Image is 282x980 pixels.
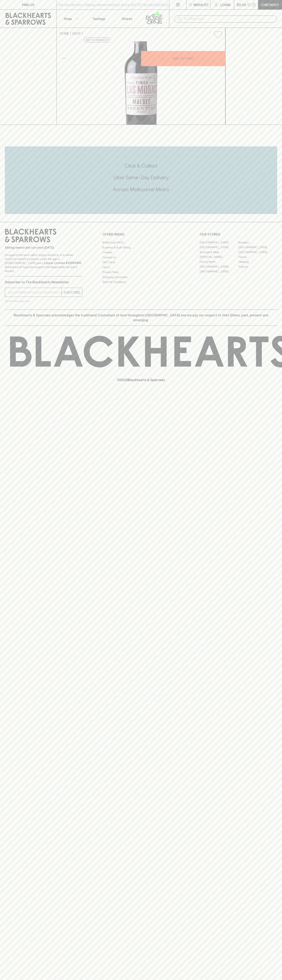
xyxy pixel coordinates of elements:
[102,245,180,250] a: Business & Bulk Gifting
[102,232,180,237] p: OTHER AREAS
[60,32,69,35] a: HOME
[64,16,72,21] p: Shop
[200,259,238,264] a: Fitzroy North
[200,264,238,269] a: [GEOGRAPHIC_DATA]
[220,2,230,7] p: Login
[5,253,82,273] p: It is against the law to sell or supply alcohol to, or to obtain alcohol on behalf of a person un...
[8,313,274,322] p: Blackhearts & Sparrows acknowledges the traditional Custodians of land throughout [GEOGRAPHIC_DAT...
[212,29,224,40] button: Add to wishlist
[85,10,113,28] a: Tastings
[238,240,277,245] a: Braddon
[57,41,225,125] img: 39764.png
[62,288,82,297] button: SUBSCRIBE
[200,254,238,259] a: [PERSON_NAME]
[102,270,180,275] a: Privacy Policy
[5,280,82,285] p: Subscribe to The Blackhearts Newsletter
[92,16,105,21] p: Tastings
[200,245,238,250] a: [GEOGRAPHIC_DATA]
[261,2,279,7] p: Checkout
[84,38,110,42] button: Add to wishlist
[238,254,277,259] a: Fitzroy
[200,250,238,254] a: Brunswick West
[141,51,225,66] button: ADD TO CART
[184,16,274,22] input: Try "Pinot noir"
[102,255,180,260] a: Contact Us
[5,163,277,169] h5: Click & Collect
[44,261,81,265] strong: Liquor License #32064953
[238,250,277,254] a: [GEOGRAPHIC_DATA]
[237,2,246,7] p: $0.00
[122,16,132,21] p: Stores
[102,275,180,279] a: Shipping Information
[194,2,209,7] p: Wishlist
[102,280,180,285] a: Terms & Conditions
[102,240,180,245] a: Bottle Drop FAQ's
[200,269,238,274] a: [GEOGRAPHIC_DATA]
[200,240,238,245] a: [GEOGRAPHIC_DATA]
[8,289,62,296] input: e.g. jane@blackheartsandsparrows.com.au
[200,232,277,237] p: OUR STORES
[238,259,277,264] a: Geelong
[253,4,255,6] p: 0
[57,10,85,28] button: Shop
[173,56,194,61] p: ADD TO CART
[5,174,277,181] h5: Uber Same-Day Delivery
[238,245,277,250] a: [GEOGRAPHIC_DATA]
[5,146,277,214] div: Call to action block
[5,186,277,193] h5: Across Melbourne Metro
[102,260,180,265] a: Gift Cards
[72,32,81,35] a: SHOP
[102,265,180,270] a: FAQ's
[5,299,82,303] p: We will never spam you
[113,10,141,28] a: Stores
[5,246,82,250] p: Sibling owned and run since [DATE]
[238,264,277,269] a: Prahran
[63,290,80,295] p: SUBSCRIBE
[102,250,180,255] a: Careers
[22,2,34,7] p: FIND US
